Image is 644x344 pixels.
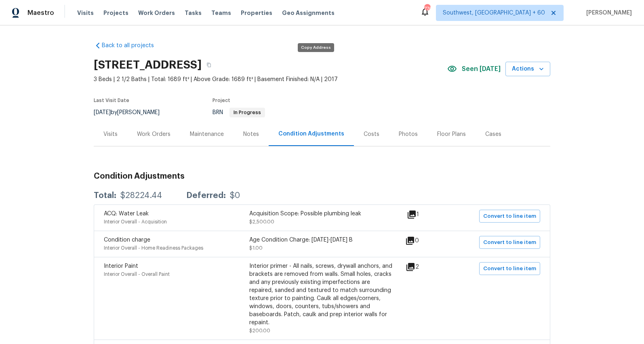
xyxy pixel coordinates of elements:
span: Project [213,98,230,103]
span: Tasks [185,10,202,16]
div: Cases [485,130,501,138]
div: Acquisition Scope: Possible plumbing leak [249,210,395,218]
button: Actions [505,62,550,77]
span: Interior Overall - Overall Paint [104,272,170,277]
span: 3 Beds | 2 1/2 Baths | Total: 1689 ft² | Above Grade: 1689 ft² | Basement Finished: N/A | 2017 [94,75,447,83]
div: Maintenance [190,130,224,138]
div: Condition Adjustments [278,130,344,138]
span: Actions [512,64,544,74]
button: Convert to line item [479,236,540,249]
span: Interior Overall - Home Readiness Packages [104,246,203,250]
div: $0 [230,192,240,200]
div: 1 [407,210,445,219]
span: Convert to line item [483,212,536,221]
span: Last Visit Date [94,98,129,103]
span: BRN [213,110,265,115]
span: ACQ: Water Leak [104,211,149,217]
span: In Progress [230,110,264,115]
span: Interior Overall - Acquisition [104,219,167,224]
span: Seen [DATE] [462,65,501,73]
span: [DATE] [94,110,111,115]
h2: [STREET_ADDRESS] [94,61,202,69]
h3: Condition Adjustments [94,172,550,180]
a: Back to all projects [94,42,171,50]
span: Properties [241,9,272,17]
button: Convert to line item [479,210,540,223]
span: $1.00 [249,246,263,250]
div: 0 [405,236,445,246]
div: Deferred: [186,192,226,200]
div: Interior primer - All nails, screws, drywall anchors, and brackets are removed from walls. Small ... [249,262,395,327]
div: Costs [364,130,379,138]
div: Work Orders [137,130,170,138]
div: Photos [399,130,418,138]
span: Convert to line item [483,238,536,247]
span: Projects [103,9,128,17]
span: Southwest, [GEOGRAPHIC_DATA] + 60 [443,9,545,17]
span: $2,500.00 [249,219,274,224]
div: 2 [406,262,445,272]
div: Floor Plans [437,130,466,138]
div: by [PERSON_NAME] [94,108,169,117]
span: Convert to line item [483,264,536,273]
div: Age Condition Charge: [DATE]-[DATE] B [249,236,395,244]
span: Teams [211,9,231,17]
span: Geo Assignments [282,9,335,17]
div: Notes [243,130,259,138]
button: Convert to line item [479,262,540,275]
span: $200.00 [249,328,270,333]
span: Visits [77,9,94,17]
div: Total: [94,192,116,200]
div: $28224.44 [120,192,162,200]
div: Visits [103,130,118,138]
span: Interior Paint [104,263,138,269]
span: [PERSON_NAME] [583,9,632,17]
span: Work Orders [138,9,175,17]
span: Condition charge [104,237,150,243]
span: Maestro [27,9,54,17]
div: 776 [424,5,430,13]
